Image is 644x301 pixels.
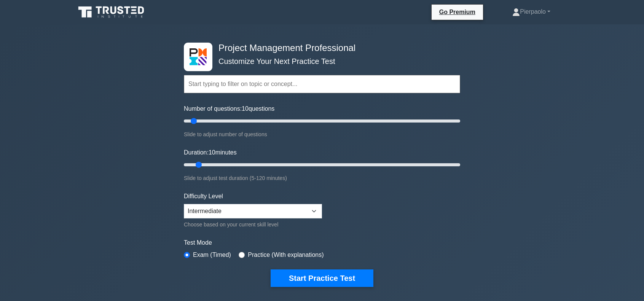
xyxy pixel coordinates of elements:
[184,238,460,247] label: Test Mode
[184,104,274,113] label: Number of questions: questions
[242,105,249,112] span: 10
[271,269,373,287] button: Start Practice Test
[435,7,480,17] a: Go Premium
[184,148,237,157] label: Duration: minutes
[184,192,223,201] label: Difficulty Level
[248,250,324,260] label: Practice (With explanations)
[184,75,460,93] input: Start typing to filter on topic or concept...
[494,4,569,19] a: Pierpaolo
[184,220,322,229] div: Choose based on your current skill level
[215,43,423,54] h4: Project Management Professional
[184,174,460,183] div: Slide to adjust test duration (5-120 minutes)
[184,130,460,139] div: Slide to adjust number of questions
[193,250,231,260] label: Exam (Timed)
[209,149,215,156] span: 10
